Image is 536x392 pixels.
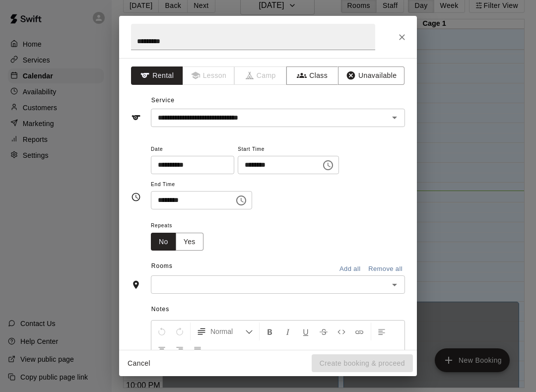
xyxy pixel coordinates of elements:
[338,66,404,85] button: Unavailable
[151,262,173,269] span: Rooms
[231,191,251,210] button: Choose time, selected time is 6:00 PM
[151,219,211,233] span: Repeats
[153,340,170,358] button: Center Align
[131,113,141,123] svg: Service
[151,143,234,156] span: Date
[171,323,188,340] button: Redo
[176,233,203,251] button: Yes
[123,354,155,373] button: Cancel
[151,302,405,318] span: Notes
[388,278,402,292] button: Open
[151,178,252,192] span: End Time
[279,323,296,340] button: Format Italics
[262,323,278,340] button: Format Bold
[315,323,332,340] button: Format Strikethrough
[235,66,287,85] span: Camps can only be created in the Services page
[131,192,141,202] svg: Timing
[286,66,338,85] button: Class
[388,111,402,125] button: Open
[153,323,170,340] button: Undo
[333,323,350,340] button: Insert Code
[151,156,227,174] input: Choose date, selected date is Sep 16, 2025
[151,233,203,251] div: outlined button group
[351,323,368,340] button: Insert Link
[318,155,338,175] button: Choose time, selected time is 5:00 PM
[238,143,339,156] span: Start Time
[151,233,176,251] button: No
[183,66,235,85] span: Lessons must be created in the Services page first
[210,327,245,336] span: Normal
[131,66,183,85] button: Rental
[334,261,366,277] button: Add all
[393,28,411,46] button: Close
[131,280,141,290] svg: Rooms
[151,97,175,104] span: Service
[373,323,390,340] button: Left Align
[366,261,405,277] button: Remove all
[171,340,188,358] button: Right Align
[189,340,206,358] button: Justify Align
[297,323,314,340] button: Format Underline
[193,323,257,340] button: Formatting Options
